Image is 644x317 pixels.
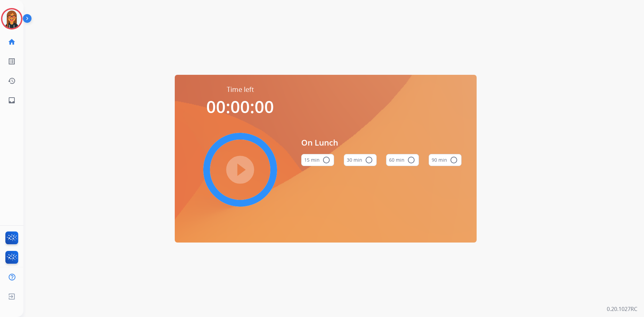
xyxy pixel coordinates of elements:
mat-icon: list_alt [8,57,16,65]
span: On Lunch [301,137,462,149]
mat-icon: radio_button_unchecked [365,156,373,164]
img: avatar [2,9,21,28]
mat-icon: home [8,38,16,46]
button: 90 min [429,154,462,166]
p: 0.20.1027RC [607,305,637,313]
button: 15 min [301,154,334,166]
button: 60 min [386,154,419,166]
mat-icon: inbox [8,96,16,104]
mat-icon: radio_button_unchecked [407,156,415,164]
mat-icon: radio_button_unchecked [322,156,330,164]
mat-icon: radio_button_unchecked [450,156,458,164]
span: Time left [227,85,254,94]
button: 30 min [344,154,377,166]
span: 00:00:00 [206,95,274,118]
mat-icon: history [8,77,16,85]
